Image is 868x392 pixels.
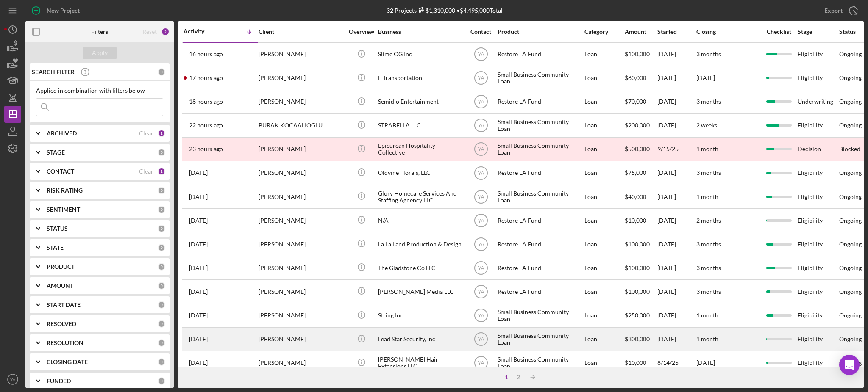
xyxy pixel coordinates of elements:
[378,185,463,208] div: Glory Homecare Services And Staffing Agnency LLC
[158,282,165,290] div: 0
[139,130,153,137] div: Clear
[657,328,696,351] div: [DATE]
[798,43,838,66] div: Eligibility
[501,374,512,381] div: 1
[478,194,484,200] text: YA
[158,377,165,385] div: 0
[387,7,503,14] div: 32 Projects • $4,495,000 Total
[696,28,760,35] div: Closing
[498,233,582,255] div: Restore LA Fund
[498,257,582,279] div: Restore LA Fund
[4,371,21,388] button: YA
[378,43,463,66] div: Slime OG Inc
[798,162,838,184] div: Eligibility
[625,121,650,129] span: $200,000
[839,336,862,342] div: Ongoing
[798,114,838,137] div: Eligibility
[798,91,838,113] div: Underwriting
[498,328,582,351] div: Small Business Community Loan
[584,114,624,137] div: Loan
[158,187,165,194] div: 0
[696,193,718,200] time: 1 month
[657,138,696,160] div: 9/15/25
[158,320,165,328] div: 0
[657,91,696,113] div: [DATE]
[498,185,582,208] div: Small Business Community Loan
[625,169,646,176] span: $75,000
[839,288,862,295] div: Ongoing
[657,28,696,35] div: Started
[839,355,860,375] div: Open Intercom Messenger
[189,241,208,248] time: 2025-09-26 19:00
[839,169,862,176] div: Ongoing
[584,43,624,66] div: Loan
[584,328,624,351] div: Loan
[512,374,524,381] div: 2
[158,68,165,76] div: 0
[478,289,484,295] text: YA
[498,209,582,232] div: Restore LA Fund
[259,91,343,113] div: [PERSON_NAME]
[47,378,71,384] b: FUNDED
[696,288,721,295] time: 3 months
[378,209,463,232] div: N/A
[696,312,718,319] time: 1 month
[478,52,484,58] text: YA
[47,149,65,156] b: STAGE
[259,209,343,232] div: [PERSON_NAME]
[798,280,838,303] div: Eligibility
[798,67,838,89] div: Eligibility
[584,209,624,232] div: Loan
[584,233,624,255] div: Loan
[189,146,223,152] time: 2025-09-29 17:19
[498,280,582,303] div: Restore LA Fund
[839,241,862,248] div: Ongoing
[625,312,650,319] span: $250,000
[36,87,163,94] div: Applied in combination with filters below
[378,352,463,374] div: [PERSON_NAME] Hair Extensions LLC
[657,280,696,303] div: [DATE]
[378,233,463,255] div: La La Land Production & Design
[158,358,165,366] div: 0
[259,28,343,35] div: Client
[584,304,624,327] div: Loan
[158,301,165,309] div: 0
[92,47,108,59] div: Apply
[158,244,165,251] div: 0
[378,114,463,137] div: STRABELLA LLC
[47,282,73,289] b: AMOUNT
[498,114,582,137] div: Small Business Community Loan
[498,162,582,184] div: Restore LA Fund
[142,28,157,35] div: Reset
[47,2,80,19] div: New Project
[657,352,696,374] div: 8/14/25
[625,98,646,105] span: $70,000
[259,43,343,66] div: [PERSON_NAME]
[761,28,797,35] div: Checklist
[478,241,484,247] text: YA
[696,217,721,224] time: 2 months
[139,168,153,175] div: Clear
[47,359,88,365] b: CLOSING DATE
[259,233,343,255] div: [PERSON_NAME]
[798,257,838,279] div: Eligibility
[158,225,165,232] div: 0
[47,187,83,194] b: RISK RATING
[696,121,717,129] time: 2 weeks
[189,359,208,366] time: 2025-09-22 20:06
[625,217,646,224] span: $10,000
[625,28,657,35] div: Amount
[47,168,74,175] b: CONTACT
[83,47,117,59] button: Apply
[478,75,484,81] text: YA
[498,304,582,327] div: Small Business Community Loan
[189,288,208,295] time: 2025-09-25 14:50
[259,185,343,208] div: [PERSON_NAME]
[378,328,463,351] div: Lead Star Security, Inc
[189,98,223,105] time: 2025-09-29 21:54
[47,225,68,232] b: STATUS
[584,138,624,160] div: Loan
[839,75,862,81] div: Ongoing
[378,162,463,184] div: Oldvine Florals, LLC
[839,265,862,271] div: Ongoing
